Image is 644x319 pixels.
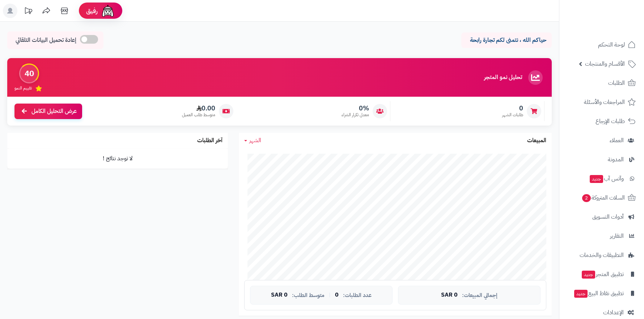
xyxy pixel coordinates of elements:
a: تطبيق نقاط البيعجديد [564,285,640,302]
span: 0 [335,292,339,298]
a: تطبيق المتجرجديد [564,266,640,283]
span: | [329,292,331,298]
span: تطبيق المتجر [581,269,624,279]
span: جديد [574,290,588,298]
span: 0% [342,104,369,112]
img: ai-face.png [101,4,115,18]
span: أدوات التسويق [592,212,624,222]
p: حياكم الله ، نتمنى لكم تجارة رابحة [467,36,546,44]
span: السلات المتروكة [581,193,625,203]
span: إجمالي المبيعات: [462,292,497,298]
span: تقييم النمو [14,85,32,91]
span: الطلبات [608,78,625,88]
span: وآتس آب [589,174,624,184]
span: الشهر [249,136,261,145]
a: المراجعات والأسئلة [564,93,640,111]
a: الطلبات [564,74,640,92]
span: معدل تكرار الشراء [342,112,369,118]
h3: تحليل نمو المتجر [484,74,522,81]
a: التطبيقات والخدمات [564,246,640,264]
td: لا توجد نتائج ! [7,149,228,169]
a: المدونة [564,151,640,168]
span: جديد [582,271,595,279]
span: المراجعات والأسئلة [584,97,625,107]
span: رفيق [86,6,98,15]
span: طلبات الإرجاع [596,116,625,126]
a: لوحة التحكم [564,36,640,53]
a: طلبات الإرجاع [564,113,640,130]
span: 0 SAR [441,292,458,298]
span: إعادة تحميل البيانات التلقائي [16,36,76,44]
span: التطبيقات والخدمات [580,250,624,260]
span: الأقسام والمنتجات [585,59,625,69]
span: 0 SAR [271,292,288,298]
a: تحديثات المنصة [19,4,37,20]
span: 0.00 [182,104,215,112]
span: لوحة التحكم [598,40,625,50]
a: التقارير [564,227,640,245]
a: العملاء [564,132,640,149]
span: جديد [590,175,603,183]
span: المدونة [608,154,624,165]
h3: آخر الطلبات [197,137,223,144]
span: التقارير [610,231,624,241]
span: العملاء [610,135,624,145]
img: logo-2.png [595,18,637,33]
span: متوسط طلب العميل [182,112,215,118]
a: أدوات التسويق [564,208,640,226]
a: السلات المتروكة2 [564,189,640,206]
span: الإعدادات [603,307,624,318]
a: عرض التحليل الكامل [14,104,82,119]
span: عدد الطلبات: [343,292,372,298]
span: 2 [582,194,591,202]
a: الشهر [244,136,261,145]
span: طلبات الشهر [502,112,523,118]
a: وآتس آبجديد [564,170,640,187]
span: 0 [502,104,523,112]
span: تطبيق نقاط البيع [573,288,624,298]
span: عرض التحليل الكامل [31,107,77,115]
span: متوسط الطلب: [292,292,325,298]
h3: المبيعات [527,137,546,144]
